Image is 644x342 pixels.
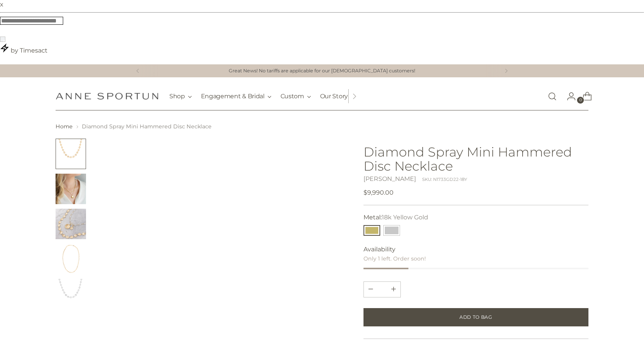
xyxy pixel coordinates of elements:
h1: Diamond Spray Mini Hammered Disc Necklace [363,145,588,173]
input: Product quantity [373,282,391,297]
span: Diamond Spray Mini Hammered Disc Necklace [82,123,212,130]
a: Anne Sportun Fine Jewellery [56,93,158,100]
a: Open cart modal [577,89,592,104]
button: Add product quantity [364,282,378,297]
button: Shop [169,88,192,105]
button: Subtract product quantity [387,282,400,297]
a: Our Story [320,88,348,105]
a: [PERSON_NAME] [363,175,416,182]
label: Metal: [363,213,428,222]
span: Add to Bag [459,314,492,321]
button: 14k White Gold [383,225,400,236]
span: by Timesact [11,47,48,54]
button: Add to Bag [363,308,588,326]
a: Home [56,123,73,130]
nav: breadcrumbs [56,123,588,131]
button: 18k Yellow Gold [363,225,380,236]
button: Change image to image 3 [56,209,86,239]
a: Great News! No tariffs are applicable for our [DEMOGRAPHIC_DATA] customers! [229,67,415,75]
button: Change image to image 2 [56,174,86,204]
span: Availability [363,245,395,254]
button: Change image to image 4 [56,244,86,274]
a: Go to the account page [561,89,576,104]
button: Change image to image 5 [56,279,86,309]
a: Open search modal [545,89,560,104]
div: SKU: N1733GD22-18Y [422,176,467,183]
span: 18k Yellow Gold [382,214,428,221]
button: Engagement & Bridal [201,88,271,105]
button: Custom [281,88,311,105]
span: $9,990.00 [363,188,394,197]
span: 0 [577,97,584,104]
button: Change image to image 1 [56,139,86,169]
span: Only 1 left. Order soon! [363,255,426,262]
